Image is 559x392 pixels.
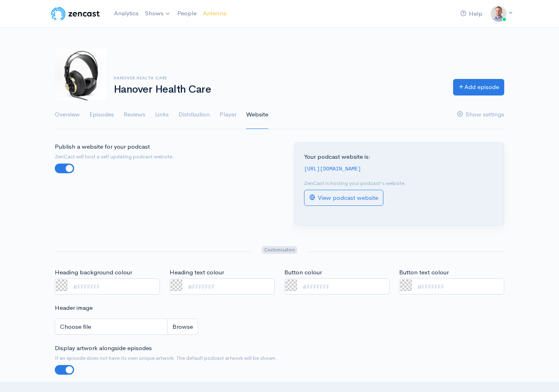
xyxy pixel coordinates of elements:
a: Help [457,5,486,23]
a: Overview [55,100,80,129]
small: ZenCast will host a self updating podcast website. [55,153,275,161]
iframe: gist-messenger-bubble-iframe [532,365,551,384]
img: ... [491,6,507,22]
a: Antenna [200,5,230,22]
a: Show settings [457,100,504,129]
label: Display artwork alongside episodes [55,344,152,353]
a: Player [219,100,236,129]
label: Button text colour [399,268,449,277]
a: People [174,5,200,22]
label: Header image [55,303,93,313]
a: Shows [142,5,174,23]
p: Your podcast website is: [304,152,494,162]
label: Heading text colour [170,268,224,277]
label: Button colour [284,268,322,277]
label: Heading background colour [55,268,132,277]
input: #FFFFFFF [170,278,275,295]
small: If an episode does not have its own unique artwork. The default podcast artwork will be shown. [55,354,504,362]
img: ZenCast Logo [50,6,101,22]
input: #FFFFFFF [399,278,504,295]
a: Website [246,100,268,129]
p: ZenCast is hosting your podcast's website. [304,179,494,187]
span: Customisation [262,246,297,254]
a: Add episode [453,79,504,95]
a: Episodes [89,100,114,129]
a: View podcast website [304,190,383,206]
a: Reviews [124,100,145,129]
a: Analytics [111,5,142,22]
code: [URL][DOMAIN_NAME] [304,166,361,172]
a: Links [155,100,169,129]
label: Publish a website for your podcast [55,142,150,151]
input: #FFFFFFF [55,278,160,295]
a: Distribution [178,100,210,129]
input: #FFFFFFF [284,278,389,295]
h1: Hanover Health Care [114,84,443,95]
h6: Hanover Health Care [114,76,443,80]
